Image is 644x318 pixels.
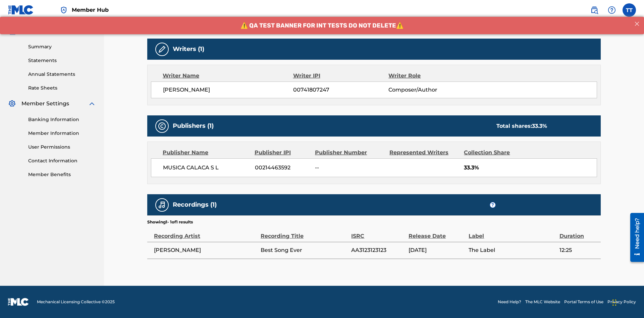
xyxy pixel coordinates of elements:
[28,157,96,164] a: Contact Information
[8,5,34,15] img: MLC Logo
[28,71,96,78] a: Annual Statements
[154,246,257,254] span: [PERSON_NAME]
[158,201,166,209] img: Recordings
[293,72,389,80] div: Writer IPI
[464,149,529,157] div: Collection Share
[28,144,96,151] a: User Permissions
[623,3,636,17] div: User Menu
[21,100,69,108] span: Member Settings
[315,164,384,172] span: --
[37,299,115,305] span: Mechanical Licensing Collective © 2025
[255,164,310,172] span: 00214463592
[72,6,109,14] span: Member Hub
[28,130,96,137] a: Member Information
[28,43,96,50] a: Summary
[532,123,547,129] span: 33.3 %
[158,122,166,130] img: Publishers
[293,86,388,94] span: 00741807247
[8,100,16,108] img: Member Settings
[28,85,96,92] a: Rate Sheets
[163,86,293,94] span: [PERSON_NAME]
[469,246,556,254] span: The Label
[409,225,465,240] div: Release Date
[163,164,250,172] span: MUSICA CALACA S L
[28,116,96,123] a: Banking Information
[469,225,556,240] div: Label
[610,286,644,318] iframe: Chat Widget
[154,225,257,240] div: Recording Artist
[28,57,96,64] a: Statements
[351,246,405,254] span: AA3123123123
[315,149,384,157] div: Publisher Number
[147,219,193,225] p: Showing 1 - 1 of 1 results
[173,122,214,130] h5: Publishers (1)
[261,225,348,240] div: Recording Title
[464,164,597,172] span: 33.3%
[559,225,597,240] div: Duration
[607,299,636,305] a: Privacy Policy
[388,72,475,80] div: Writer Role
[612,293,616,313] div: Drag
[240,5,404,12] span: ⚠️ QA TEST BANNER FOR INT TESTS DO NOT DELETE⚠️
[163,72,293,80] div: Writer Name
[173,45,204,53] h5: Writers (1)
[158,45,166,53] img: Writers
[608,6,616,14] img: help
[588,3,601,17] a: Public Search
[255,149,310,157] div: Publisher IPI
[173,201,217,209] h5: Recordings (1)
[559,246,597,254] span: 12:25
[163,149,250,157] div: Publisher Name
[409,246,465,254] span: [DATE]
[498,299,521,305] a: Need Help?
[490,202,495,208] span: ?
[88,100,96,108] img: expand
[389,149,459,157] div: Represented Writers
[28,171,96,178] a: Member Benefits
[625,210,644,265] iframe: Resource Center
[261,246,348,254] span: Best Song Ever
[525,299,560,305] a: The MLC Website
[496,122,547,130] div: Total shares:
[351,225,405,240] div: ISRC
[590,6,598,14] img: search
[605,3,619,17] div: Help
[8,298,29,306] img: logo
[388,86,475,94] span: Composer/Author
[60,6,68,14] img: Top Rightsholder
[564,299,603,305] a: Portal Terms of Use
